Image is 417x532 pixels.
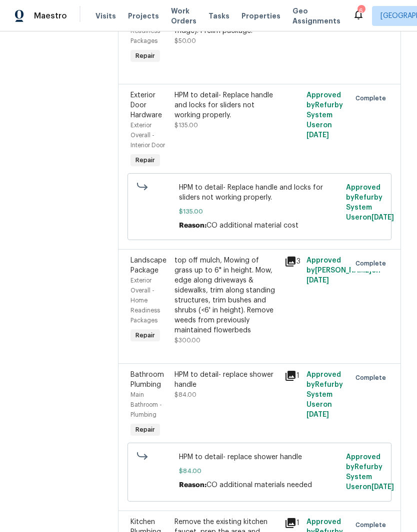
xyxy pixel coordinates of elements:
span: $84.00 [179,466,340,476]
span: Repair [131,330,159,340]
span: $135.00 [174,122,198,128]
span: $300.00 [174,337,200,343]
div: HPM to detail- replace shower handle [174,370,278,390]
span: CO additional material cost [206,222,298,229]
span: [DATE] [306,132,329,139]
span: Tasks [208,12,229,19]
span: HPM to detail- replace shower handle [179,452,340,462]
span: Approved by Refurby System User on [346,184,394,221]
span: Approved by [PERSON_NAME] on [306,257,380,284]
span: HPM to detail- Replace handle and locks for sliders not working properly. [179,183,340,203]
div: 1 [284,517,300,529]
span: Complete [355,373,390,383]
span: Approved by Refurby System User on [346,454,394,491]
span: [DATE] [371,484,394,491]
span: [DATE] [306,411,329,418]
span: [DATE] [306,277,329,284]
span: Landscape Package [130,257,166,274]
div: top off mulch, Mowing of grass up to 6" in height. Mow, edge along driveways & sidewalks, trim al... [174,256,278,335]
span: Bathroom Plumbing [130,371,164,388]
span: Exterior Overall - Home Readiness Packages [130,277,160,323]
span: Exterior Door Hardware [130,92,162,119]
span: Complete [355,259,390,268]
span: Visits [95,11,116,21]
span: Repair [131,425,159,435]
span: Approved by Refurby System User on [306,371,343,418]
span: $84.00 [174,392,196,398]
span: [DATE] [371,214,394,221]
span: Exterior Overall - Interior Door [130,122,165,148]
span: Repair [131,155,159,165]
div: 1 [284,370,300,382]
span: Geo Assignments [292,6,340,26]
span: Reason: [179,482,206,489]
div: 3 [284,256,300,267]
span: Complete [355,520,390,530]
span: Repair [131,51,159,61]
span: CO additional materials needed [206,482,312,489]
span: Reason: [179,222,206,229]
span: Maestro [34,11,67,21]
span: Work Orders [171,6,196,26]
span: Main Bathroom - Plumbing [130,392,162,418]
span: Complete [355,93,390,103]
div: 6 [357,6,364,16]
span: $135.00 [179,207,340,217]
div: HPM to detail- Replace handle and locks for sliders not working properly. [174,90,278,120]
span: Properties [241,11,280,21]
span: Approved by Refurby System User on [306,92,343,139]
span: $50.00 [174,38,196,44]
span: Projects [128,11,159,21]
